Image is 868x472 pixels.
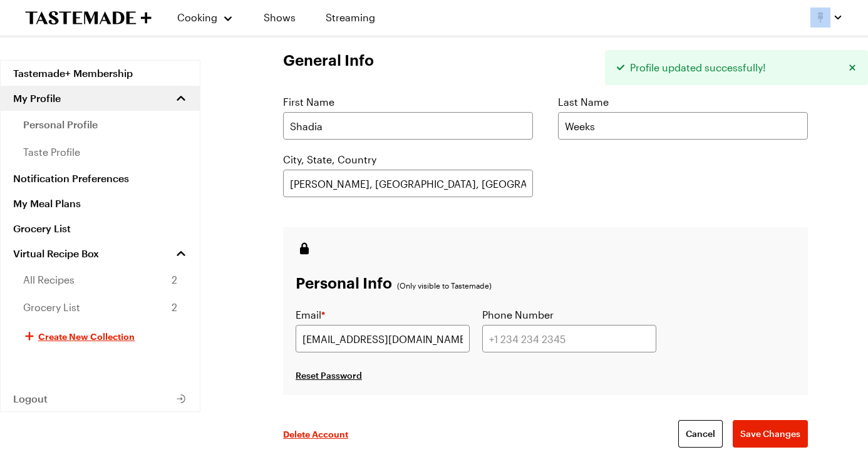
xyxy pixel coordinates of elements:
[1,266,200,294] a: All Recipes2
[482,307,554,322] label: Phone Number
[847,60,858,75] button: Close success notification
[283,170,533,197] input: Start typing your city name...
[1,386,200,411] button: Logout
[810,8,843,28] button: Profile picture
[1,61,200,86] a: Tastemade+ Membership
[38,330,135,342] span: Create New Collection
[177,3,234,33] button: Cooking
[1,216,200,241] a: Grocery List
[630,60,766,75] span: Profile updated successfully!
[1,241,200,266] a: Virtual Recipe Box
[25,11,152,25] a: To Tastemade Home Page
[23,300,80,315] span: Grocery List
[482,325,656,352] input: +1 234 234 2345
[13,247,99,260] span: Virtual Recipe Box
[1,138,200,166] a: taste profile
[733,420,808,448] button: Save Changes
[283,95,334,110] label: First Name
[172,272,177,287] span: 2
[1,321,200,351] button: Create New Collection
[296,307,325,322] label: Email
[13,392,48,405] span: Logout
[1,86,200,111] button: My Profile
[283,49,808,69] h1: General Info
[172,300,177,315] span: 2
[397,280,492,290] p: (Only visible to Tastemade)
[296,369,362,382] button: Reset Password
[283,152,376,167] label: City, State, Country
[23,272,75,287] span: All Recipes
[678,420,723,448] a: Cancel
[296,325,470,352] input: user@email.com
[177,11,217,23] span: Cooking
[283,428,348,440] button: Delete Account
[558,95,609,110] label: Last Name
[1,191,200,216] a: My Meal Plans
[23,145,80,160] span: taste profile
[1,294,200,321] a: Grocery List2
[740,428,800,440] span: Save Changes
[810,8,830,28] img: Profile picture
[23,117,98,132] span: personal profile
[686,428,715,440] span: Cancel
[1,111,200,138] a: personal profile
[1,166,200,191] a: Notification Preferences
[296,272,392,292] h3: Personal Info
[605,50,868,85] div: success notification 1 of 1
[13,92,61,105] span: My Profile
